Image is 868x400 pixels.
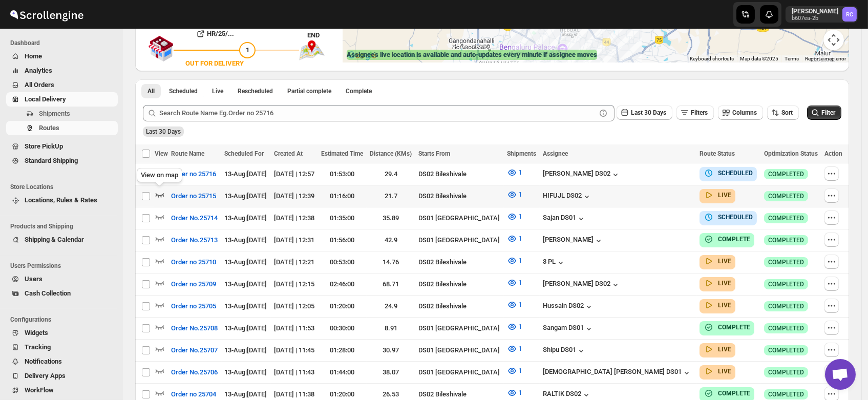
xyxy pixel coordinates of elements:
[274,257,315,267] div: [DATE] | 12:21
[370,279,412,289] div: 68.71
[171,345,218,355] span: Order No.25707
[25,142,63,150] span: Store PickUp
[159,105,596,121] input: Search Route Name Eg.Order no 25716
[767,106,799,120] button: Sort
[25,343,51,351] span: Tracking
[370,191,412,201] div: 21.7
[370,323,412,333] div: 8.91
[821,109,835,116] span: Filter
[501,252,528,269] button: 1
[718,324,750,331] b: COMPLETE
[171,257,216,267] span: Order no 25710
[225,390,267,398] span: 13-Aug | [DATE]
[171,169,216,179] span: Order no 25716
[39,124,59,132] span: Routes
[704,300,731,310] button: LIVE
[418,301,501,311] div: DS02 Bileshivale
[543,390,591,400] button: RALTIK DS02
[165,188,222,204] button: Order no 25715
[274,235,315,245] div: [DATE] | 12:31
[370,213,412,223] div: 35.89
[6,272,118,286] button: Users
[718,280,731,287] b: LIVE
[171,389,216,399] span: Order no 25704
[321,169,364,179] div: 01:53:00
[543,214,586,224] div: Sajan DS01
[274,301,315,311] div: [DATE] | 12:05
[370,235,412,245] div: 42.9
[225,150,264,157] span: Scheduled For
[171,191,216,201] span: Order no 25715
[171,367,218,377] span: Order No.25706
[824,150,842,157] span: Action
[418,169,501,179] div: DS02 Bileshivale
[518,367,522,374] span: 1
[25,357,62,365] span: Notifications
[543,368,692,378] button: [DEMOGRAPHIC_DATA] [PERSON_NAME] DS01
[518,257,522,264] span: 1
[6,326,118,340] button: Widgets
[225,368,267,376] span: 13-Aug | [DATE]
[174,26,256,42] button: HR/25/...
[768,170,804,178] span: COMPLETED
[518,235,522,242] span: 1
[704,168,753,178] button: SCHEDULED
[781,109,793,116] span: Sort
[704,212,753,222] button: SCHEDULED
[518,301,522,308] span: 1
[321,301,364,311] div: 01:20:00
[617,106,672,120] button: Last 30 Days
[768,324,804,332] span: COMPLETED
[165,298,222,314] button: Order no 25705
[25,157,78,164] span: Standard Shipping
[274,389,315,399] div: [DATE] | 11:38
[299,40,325,60] img: trip_end.png
[543,324,594,334] button: Sangam DS01
[6,233,118,247] button: Shipping & Calendar
[6,64,118,78] button: Analytics
[501,186,528,203] button: 1
[171,323,218,333] span: Order No.25708
[418,235,501,245] div: DS01 [GEOGRAPHIC_DATA]
[501,319,528,335] button: 1
[225,192,267,200] span: 13-Aug | [DATE]
[507,150,536,157] span: Shipments
[732,109,757,116] span: Columns
[39,110,70,117] span: Shipments
[704,256,731,266] button: LIVE
[169,87,198,95] span: Scheduled
[543,192,592,202] button: HIFUJL DS02
[704,234,750,244] button: COMPLETE
[238,87,273,95] span: Rescheduled
[518,323,522,330] span: 1
[418,389,501,399] div: DS02 Bileshivale
[347,50,597,60] label: Assignee's live location is available and auto-updates every minute if assignee moves
[165,210,224,226] button: Order No.25714
[704,388,750,398] button: COMPLETE
[718,258,731,265] b: LIVE
[543,280,621,290] div: [PERSON_NAME] DS02
[6,286,118,301] button: Cash Collection
[146,128,181,135] span: Last 30 Days
[141,84,161,98] button: All routes
[274,367,315,377] div: [DATE] | 11:43
[418,367,501,377] div: DS01 [GEOGRAPHIC_DATA]
[768,390,804,398] span: COMPLETED
[165,232,224,248] button: Order No.25713
[501,164,528,181] button: 1
[346,87,372,95] span: Complete
[543,170,621,180] button: [PERSON_NAME] DS02
[25,386,54,394] span: WorkFlow
[543,346,586,356] button: Shipu DS01
[768,258,804,266] span: COMPLETED
[321,345,364,355] div: 01:28:00
[690,55,734,62] button: Keyboard shortcuts
[418,323,501,333] div: DS01 [GEOGRAPHIC_DATA]
[225,214,267,222] span: 13-Aug | [DATE]
[501,230,528,247] button: 1
[274,150,303,157] span: Created At
[10,315,118,324] span: Configurations
[274,279,315,289] div: [DATE] | 12:15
